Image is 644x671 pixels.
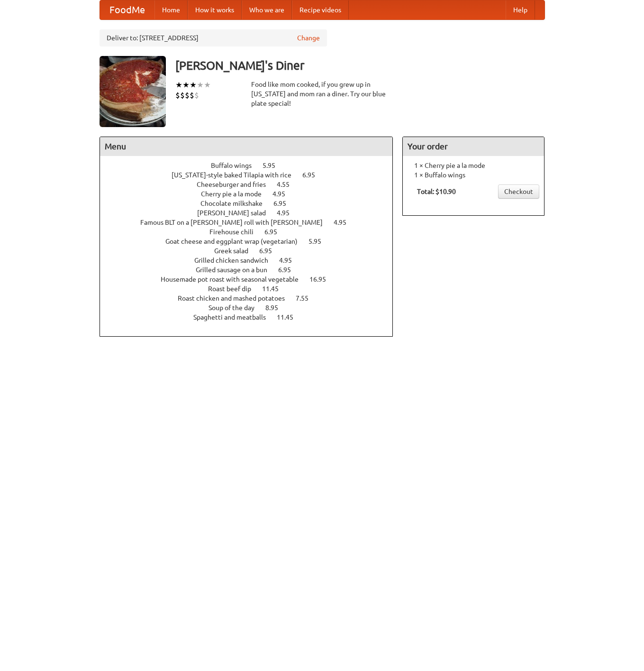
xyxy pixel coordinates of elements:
[175,90,180,101] li: $
[140,219,364,226] a: Famous BLT on a [PERSON_NAME] roll with [PERSON_NAME] 4.95
[296,294,318,302] span: 7.55
[193,313,311,321] a: Spaghetti and meatballs 11.45
[208,285,261,293] span: Roast beef dip
[161,276,308,283] span: Housemade pot roast with seasonal vegetable
[272,190,295,198] span: 4.95
[209,304,264,312] span: Soup of the day
[251,80,393,108] div: Food like mom cooked, if you grew up in [US_STATE] and mom ran a diner. Try our blue plate special!
[263,162,285,169] span: 5.95
[208,285,296,293] a: Roast beef dip 11.45
[211,162,293,169] a: Buffalo wings 5.95
[277,209,299,217] span: 4.95
[209,228,263,236] span: Firehouse chili
[209,228,295,236] a: Firehouse chili 6.95
[334,219,356,226] span: 4.95
[172,171,333,179] a: [US_STATE]-style baked Tilapia with rice 6.95
[165,238,339,245] a: Goat cheese and eggplant wrap (vegetarian) 5.95
[214,247,258,255] span: Greek salad
[209,304,296,312] a: Soup of the day 8.95
[197,181,307,188] a: Cheeseburger and fries 4.55
[279,257,301,264] span: 4.95
[200,200,272,207] span: Chocolate milkshake
[190,80,197,90] li: ★
[264,228,287,236] span: 6.95
[188,0,242,19] a: How it works
[194,257,309,264] a: Grilled chicken sandwich 4.95
[197,209,307,217] a: [PERSON_NAME] salad 4.95
[100,56,166,127] img: angular.jpg
[197,209,275,217] span: [PERSON_NAME] salad
[201,190,303,198] a: Cherry pie a la mode 4.95
[180,90,185,101] li: $
[178,294,326,302] a: Roast chicken and mashed potatoes 7.55
[242,0,292,19] a: Who we are
[193,313,275,321] span: Spaghetti and meatballs
[292,0,349,19] a: Recipe videos
[408,161,539,170] li: 1 × Cherry pie a la mode
[297,33,320,43] a: Change
[308,238,331,245] span: 5.95
[506,0,535,19] a: Help
[214,247,290,255] a: Greek salad 6.95
[403,137,544,156] h4: Your order
[182,80,190,90] li: ★
[262,285,288,293] span: 11.45
[309,276,336,283] span: 16.95
[194,90,199,101] li: $
[190,90,194,101] li: $
[185,90,190,101] li: $
[140,219,332,226] span: Famous BLT on a [PERSON_NAME] roll with [PERSON_NAME]
[211,162,261,169] span: Buffalo wings
[161,276,344,283] a: Housemade pot roast with seasonal vegetable 16.95
[165,238,307,245] span: Goat cheese and eggplant wrap (vegetarian)
[277,181,299,188] span: 4.55
[100,0,154,19] a: FoodMe
[154,0,188,19] a: Home
[172,171,301,179] span: [US_STATE]-style baked Tilapia with rice
[175,56,545,75] h3: [PERSON_NAME]'s Diner
[498,184,539,199] a: Checkout
[197,181,275,188] span: Cheeseburger and fries
[200,200,304,207] a: Chocolate milkshake 6.95
[408,170,539,180] li: 1 × Buffalo wings
[197,80,204,90] li: ★
[277,313,303,321] span: 11.45
[194,257,278,264] span: Grilled chicken sandwich
[178,294,294,302] span: Roast chicken and mashed potatoes
[196,266,277,274] span: Grilled sausage on a bun
[204,80,211,90] li: ★
[201,190,271,198] span: Cherry pie a la mode
[259,247,281,255] span: 6.95
[196,266,308,274] a: Grilled sausage on a bun 6.95
[302,171,325,179] span: 6.95
[100,29,327,46] div: Deliver to: [STREET_ADDRESS]
[417,188,456,195] b: Total: $10.90
[100,137,393,156] h4: Menu
[278,266,300,274] span: 6.95
[273,200,296,207] span: 6.95
[175,80,182,90] li: ★
[265,304,288,312] span: 8.95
